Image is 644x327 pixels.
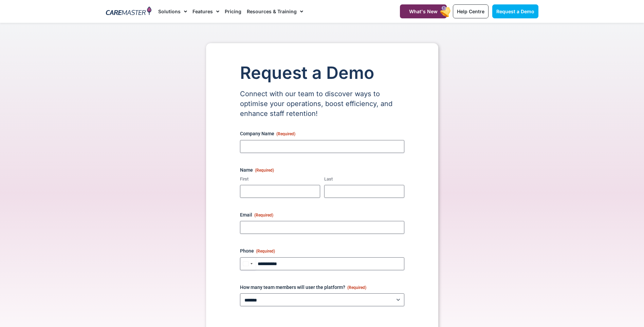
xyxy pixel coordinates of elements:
[240,257,256,270] button: Selected country
[240,211,404,218] label: Email
[496,8,534,14] span: Request a Demo
[324,176,404,183] label: Last
[254,213,273,218] span: (Required)
[255,168,274,173] span: (Required)
[457,8,484,14] span: Help Centre
[240,89,404,119] p: Connect with our team to discover ways to optimise your operations, boost efficiency, and enhance...
[106,6,152,17] img: CareMaster Logo
[492,4,538,18] a: Request a Demo
[276,132,295,136] span: (Required)
[240,284,404,291] label: How many team members will user the platform?
[409,8,438,14] span: What's New
[240,64,404,82] h1: Request a Demo
[240,167,274,173] legend: Name
[347,285,366,290] span: (Required)
[453,4,489,18] a: Help Centre
[240,130,404,137] label: Company Name
[256,249,275,254] span: (Required)
[240,247,404,254] label: Phone
[240,176,320,183] label: First
[400,4,447,18] a: What's New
